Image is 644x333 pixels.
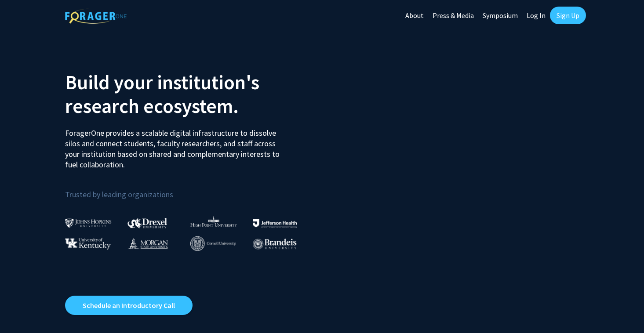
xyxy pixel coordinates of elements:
[550,7,586,24] a: Sign Up
[253,219,297,228] img: Thomas Jefferson University
[65,218,112,228] img: Johns Hopkins University
[127,238,168,249] img: Morgan State University
[253,239,297,250] img: Brandeis University
[65,177,316,201] p: Trusted by leading organizations
[65,8,127,24] img: ForagerOne Logo
[127,218,167,228] img: Drexel University
[65,70,316,118] h2: Build your institution's research ecosystem.
[65,238,111,250] img: University of Kentucky
[190,216,237,227] img: High Point University
[190,236,236,251] img: Cornell University
[65,121,286,170] p: ForagerOne provides a scalable digital infrastructure to dissolve silos and connect students, fac...
[65,296,193,315] a: Opens in a new tab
